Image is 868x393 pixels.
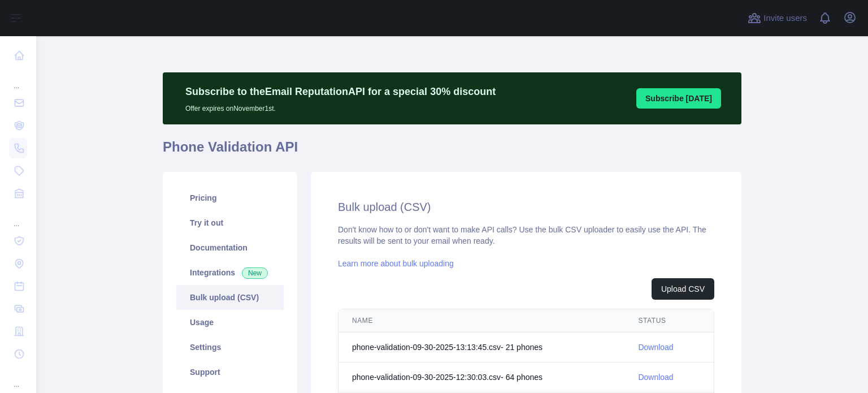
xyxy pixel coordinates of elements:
span: New [242,267,268,279]
div: ... [9,68,27,90]
a: Usage [176,310,284,335]
button: Invite users [745,9,809,27]
a: Download [638,373,673,382]
p: Subscribe to the Email Reputation API for a special 30 % discount [185,84,496,100]
button: Upload CSV [652,278,714,300]
th: NAME [338,309,624,332]
a: Settings [176,335,284,360]
td: phone-validation-09-30-2025-13:13:45.csv - 21 phone s [338,332,624,362]
span: Invite users [763,12,807,25]
a: Bulk upload (CSV) [176,285,284,310]
div: ... [9,366,27,389]
a: Integrations New [176,260,284,285]
p: Offer expires on November 1st. [185,100,496,113]
a: Support [176,360,284,385]
h1: Phone Validation API [163,138,741,165]
a: Learn more about bulk uploading [338,259,454,268]
button: Subscribe [DATE] [636,88,721,109]
div: ... [9,206,27,228]
th: STATUS [624,309,714,332]
h2: Bulk upload (CSV) [338,199,714,215]
a: Pricing [176,185,284,210]
a: Download [638,343,673,352]
a: Documentation [176,235,284,260]
td: phone-validation-09-30-2025-12:30:03.csv - 64 phone s [338,362,624,392]
a: Try it out [176,210,284,235]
